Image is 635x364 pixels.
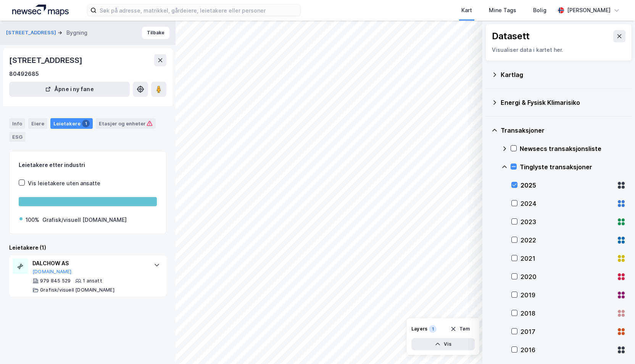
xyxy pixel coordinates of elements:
[521,199,614,208] div: 2024
[99,120,153,127] div: Etasjer og enheter
[533,6,546,15] div: Bolig
[12,5,69,16] img: logo.a4113a55bc3d86da70a041830d287a7e.svg
[40,278,71,284] div: 979 845 529
[567,6,611,15] div: [PERSON_NAME]
[411,326,427,332] div: Layers
[9,69,39,79] div: 80492685
[520,144,626,153] div: Newsecs transaksjonsliste
[411,338,475,350] button: Vis
[521,181,614,190] div: 2025
[489,6,516,15] div: Mine Tags
[521,290,614,300] div: 2019
[9,132,26,142] div: ESG
[28,179,100,188] div: Vis leietakere uten ansatte
[82,120,90,127] div: 1
[521,345,614,354] div: 2016
[520,162,626,172] div: Tinglyste transaksjoner
[521,236,614,245] div: 2022
[19,160,157,170] div: Leietakere etter industri
[429,325,437,333] div: 1
[9,243,166,252] div: Leietakere (1)
[521,327,614,336] div: 2017
[50,118,93,129] div: Leietakere
[32,269,72,275] button: [DOMAIN_NAME]
[597,327,635,364] iframe: Chat Widget
[501,126,626,135] div: Transaksjoner
[42,215,127,224] div: Grafisk/visuell [DOMAIN_NAME]
[521,217,614,226] div: 2023
[26,215,39,224] div: 100%
[83,278,102,284] div: 1 ansatt
[445,323,475,335] button: Tøm
[461,6,472,15] div: Kart
[9,118,25,129] div: Info
[142,27,169,39] button: Tilbake
[521,254,614,263] div: 2021
[40,287,114,293] div: Grafisk/visuell [DOMAIN_NAME]
[492,30,530,42] div: Datasett
[28,118,47,129] div: Eiere
[597,327,635,364] div: Kontrollprogram for chat
[66,28,87,37] div: Bygning
[32,259,146,268] div: DALCHOW AS
[501,98,626,107] div: Energi & Fysisk Klimarisiko
[9,82,130,97] button: Åpne i ny fane
[97,5,300,16] input: Søk på adresse, matrikkel, gårdeiere, leietakere eller personer
[492,45,625,55] div: Visualiser data i kartet her.
[521,309,614,318] div: 2018
[501,70,626,79] div: Kartlag
[521,272,614,281] div: 2020
[6,29,58,37] button: [STREET_ADDRESS]
[9,54,84,66] div: [STREET_ADDRESS]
